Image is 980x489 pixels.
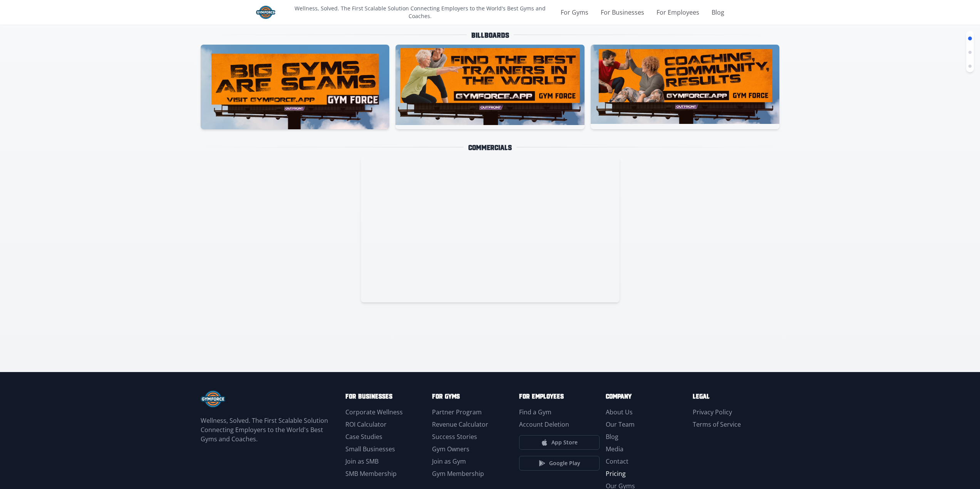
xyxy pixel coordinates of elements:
a: Join as Gym [432,457,466,466]
a: Gym Membership [432,469,484,478]
h3: For Gyms [432,391,513,401]
a: App Store [519,435,600,450]
a: Terms of Service [693,420,741,429]
p: Wellness, Solved. The First Scalable Solution Connecting Employers to the World's Best Gyms and C... [283,5,558,20]
h3: For Employees [519,391,600,401]
img: Gym Force® Logo [201,391,225,407]
a: Blog [712,8,724,17]
a: ROI Calculator [345,420,387,429]
a: Pricing [606,469,626,478]
a: Partner Program [432,408,482,416]
iframe: GYM FORCE® Commercial [361,157,620,302]
h3: Company [606,391,687,401]
h3: For Businesses [345,391,426,401]
a: For Employees [657,8,699,17]
a: Gym Owners [432,445,469,453]
h2: COMMERCIALS [468,142,512,152]
a: Account Deletion [519,420,569,429]
img: Gym Force Logo [256,6,275,19]
a: About Us [606,408,633,416]
a: Corporate Wellness [345,408,403,416]
h2: BILLBOARDS [471,29,509,40]
button: Scroll to Billboards [968,51,972,54]
button: Scroll to Commercials [968,65,972,68]
h3: Legal [693,391,774,401]
a: Success Stories [432,432,477,441]
a: For Businesses [601,8,644,17]
a: For Gyms [561,8,588,17]
a: Revenue Calculator [432,420,488,429]
a: Our Team [606,420,635,429]
a: Contact [606,457,628,466]
a: Small Businesses [345,445,395,453]
a: Media [606,445,623,453]
a: Blog [606,432,618,441]
a: SMB Membership [345,469,397,478]
a: Find a Gym [519,408,551,416]
a: Privacy Policy [693,408,732,416]
p: Wellness, Solved. The First Scalable Solution Connecting Employers to the World's Best Gyms and C... [201,416,339,444]
a: Case Studies [345,432,382,441]
a: Join as SMB [345,457,379,466]
button: Scroll to Audio [968,37,972,40]
a: Google Play [519,456,600,471]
